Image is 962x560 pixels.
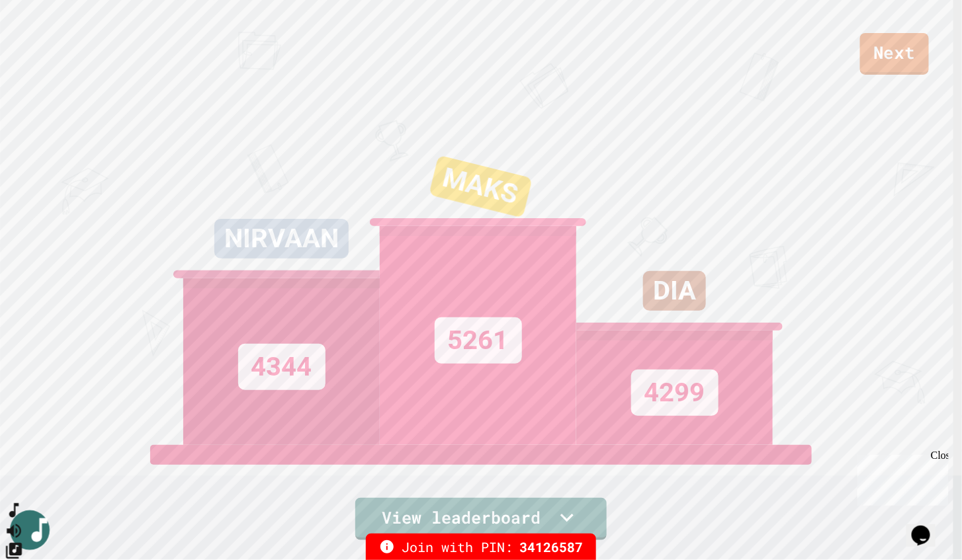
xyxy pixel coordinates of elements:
[5,520,24,540] button: Mute music
[852,450,949,506] iframe: chat widget
[355,498,607,540] a: View leaderboard
[5,5,91,84] div: Chat with us now!Close
[860,33,929,75] a: Next
[906,507,949,547] iframe: chat widget
[643,271,706,311] div: DIA
[435,317,522,364] div: 5261
[5,500,24,520] button: SpeedDial basic example
[238,344,326,390] div: 4344
[214,219,349,259] div: NIRVAAN
[631,370,719,416] div: 4299
[366,534,596,560] div: Join with PIN:
[429,155,533,218] div: MAKS
[519,537,583,557] span: 34126587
